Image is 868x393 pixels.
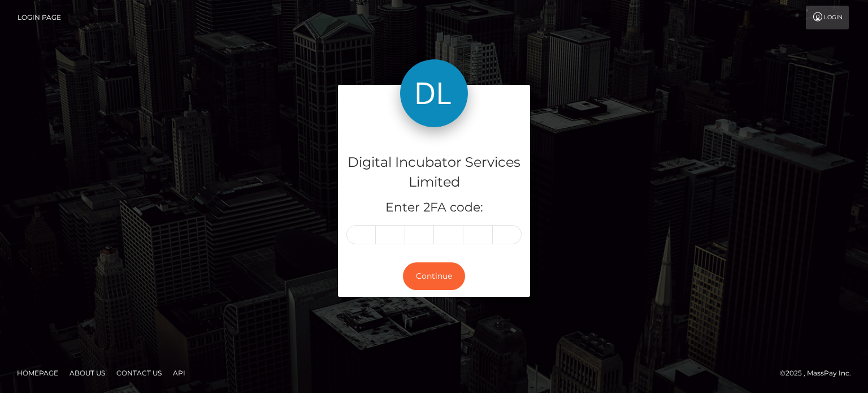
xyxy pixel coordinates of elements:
a: Homepage [12,364,63,382]
a: Login Page [18,6,61,29]
h4: Digital Incubator Services Limited [346,153,522,192]
button: Continue [403,262,465,290]
a: Contact Us [112,364,166,382]
h5: Enter 2FA code: [346,199,522,217]
a: About Us [65,364,110,382]
a: API [168,364,190,382]
a: Login [806,6,849,29]
img: Digital Incubator Services Limited [400,59,468,127]
div: © 2025 , MassPay Inc. [780,367,860,379]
